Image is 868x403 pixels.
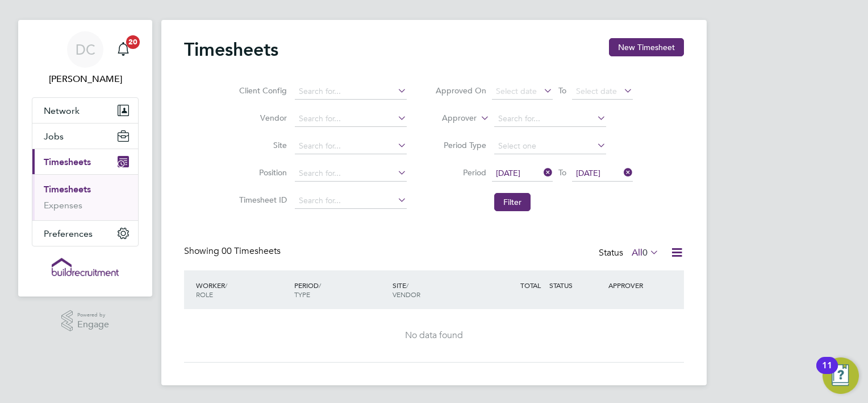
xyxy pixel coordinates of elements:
span: 20 [126,35,140,49]
div: Showing [184,245,283,257]
span: Select date [496,86,537,96]
input: Search for... [295,84,407,100]
div: Status [599,245,661,261]
div: PERIOD [291,275,390,305]
label: Approved On [435,85,486,96]
nav: Main navigation [18,20,152,297]
span: 00 Timesheets [222,245,281,257]
span: 0 [642,247,648,258]
button: Jobs [32,124,138,149]
input: Search for... [295,193,407,209]
a: Expenses [44,200,82,211]
input: Search for... [494,111,606,127]
span: TYPE [294,290,310,299]
a: DC[PERSON_NAME] [32,31,139,86]
img: buildrec-logo-retina.png [52,258,119,276]
div: 11 [822,365,832,380]
label: Position [236,167,287,178]
label: All [632,247,659,258]
span: ROLE [196,290,213,299]
span: To [555,165,570,180]
label: Approver [425,113,477,124]
div: No data found [195,330,673,342]
label: Client Config [236,85,287,96]
button: Filter [494,193,531,211]
span: / [406,281,408,290]
h2: Timesheets [184,38,278,61]
label: Timesheet ID [236,195,287,205]
span: DC [76,42,95,57]
span: Jobs [44,131,64,142]
input: Search for... [295,111,407,127]
span: / [319,281,321,290]
button: Open Resource Center, 11 new notifications [823,357,859,394]
span: Preferences [44,228,93,239]
label: Site [236,140,287,150]
a: Powered byEngage [61,310,110,332]
span: / [225,281,227,290]
label: Period [435,167,486,178]
span: Powered by [77,310,109,320]
span: Select date [576,86,617,96]
span: Timesheets [44,157,91,167]
label: Period Type [435,140,486,150]
div: SITE [390,275,488,305]
span: VENDOR [393,290,420,299]
a: Go to home page [32,258,139,276]
button: Timesheets [32,149,138,174]
div: APPROVER [606,275,665,295]
span: Dan Cardus [32,72,139,86]
span: To [555,83,570,98]
div: WORKER [193,275,291,305]
button: Network [32,98,138,123]
div: Timesheets [32,174,138,220]
button: Preferences [32,221,138,246]
a: 20 [112,31,135,68]
span: Engage [77,320,109,330]
input: Search for... [295,166,407,182]
span: [DATE] [496,168,520,178]
button: New Timesheet [609,38,684,56]
input: Select one [494,138,606,154]
span: Network [44,105,80,116]
span: TOTAL [520,281,541,290]
div: STATUS [546,275,606,295]
input: Search for... [295,138,407,154]
label: Vendor [236,113,287,123]
span: [DATE] [576,168,600,178]
a: Timesheets [44,184,91,195]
